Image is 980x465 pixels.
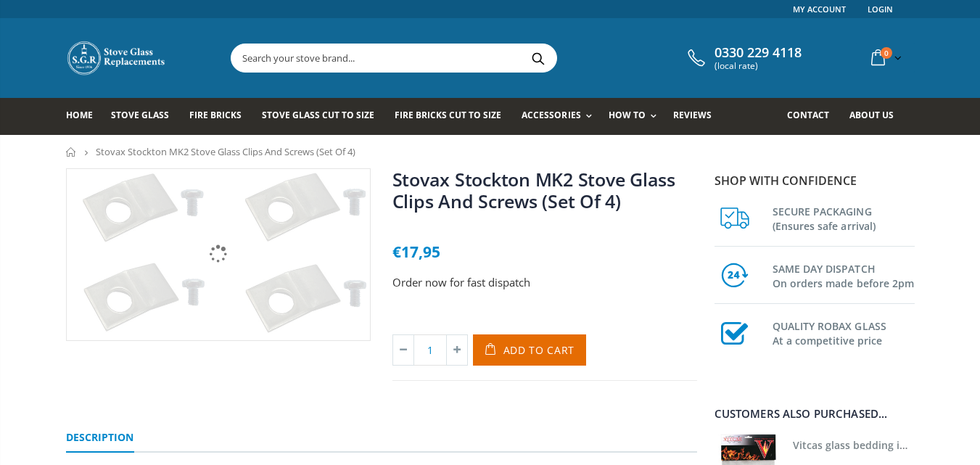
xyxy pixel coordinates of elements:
[503,343,575,357] span: Add to Cart
[609,98,664,135] a: How To
[673,98,722,135] a: Reviews
[787,98,840,135] a: Contact
[715,408,915,419] div: Customers also purchased...
[66,98,104,135] a: Home
[787,109,829,121] span: Contact
[849,98,905,135] a: About us
[392,274,697,291] p: Order now for fast dispatch
[715,172,915,189] p: Shop with confidence
[262,109,374,121] span: Stove Glass Cut To Size
[849,109,894,121] span: About us
[66,147,77,157] a: Home
[609,109,646,121] span: How To
[262,98,385,135] a: Stove Glass Cut To Size
[111,109,169,121] span: Stove Glass
[66,109,93,121] span: Home
[231,44,719,72] input: Search your stove brand...
[865,44,905,72] a: 0
[66,424,134,453] a: Description
[522,109,580,121] span: Accessories
[392,244,440,260] div: €17,95
[96,145,355,158] span: Stovax Stockton MK2 Stove Glass Clips And Screws (Set Of 4)
[684,45,802,71] a: 0330 229 4118 (local rate)
[522,98,598,135] a: Accessories
[66,40,168,76] img: Stove Glass Replacement
[395,109,501,121] span: Fire Bricks Cut To Size
[395,98,512,135] a: Fire Bricks Cut To Size
[773,259,915,291] h3: SAME DAY DISPATCH On orders made before 2pm
[189,98,252,135] a: Fire Bricks
[773,316,915,348] h3: QUALITY ROBAX GLASS At a competitive price
[189,109,242,121] span: Fire Bricks
[881,47,892,59] span: 0
[715,61,802,71] span: (local rate)
[673,109,712,121] span: Reviews
[111,98,180,135] a: Stove Glass
[392,167,675,213] a: Stovax Stockton MK2 Stove Glass Clips And Screws (Set Of 4)
[715,45,802,61] span: 0330 229 4118
[473,334,587,366] button: Add to Cart
[773,202,915,234] h3: SECURE PACKAGING (Ensures safe arrival)
[522,44,555,72] button: Search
